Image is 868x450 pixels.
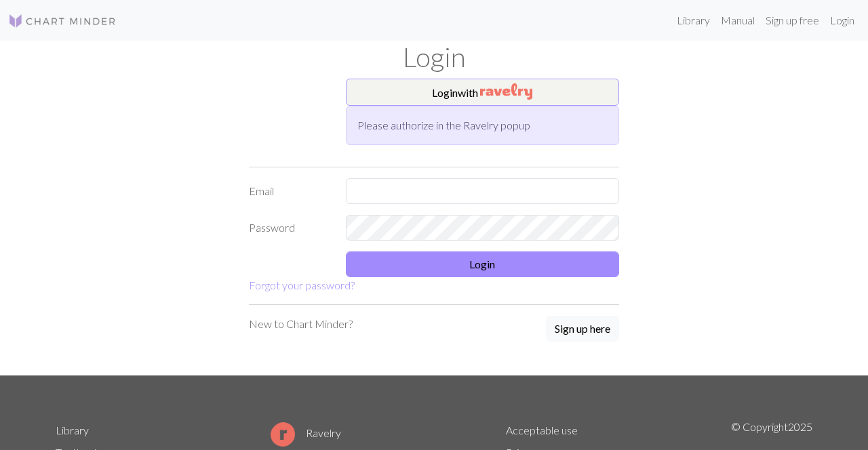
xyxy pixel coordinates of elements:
[249,316,353,332] p: New to Chart Minder?
[56,424,89,436] a: Library
[241,215,338,241] label: Password
[47,41,821,73] h1: Login
[241,178,338,204] label: Email
[506,424,578,436] a: Acceptable use
[546,316,619,343] a: Sign up here
[346,106,620,145] div: Please authorize in the Ravelry popup
[825,7,860,34] a: Login
[715,7,760,34] a: Manual
[346,251,620,277] button: Login
[271,426,341,439] a: Ravelry
[249,279,355,291] a: Forgot your password?
[760,7,825,34] a: Sign up free
[346,79,620,106] button: Loginwith
[546,316,619,342] button: Sign up here
[480,83,532,100] img: Ravelry
[271,422,295,447] img: Ravelry logo
[671,7,715,34] a: Library
[8,13,117,29] img: Logo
